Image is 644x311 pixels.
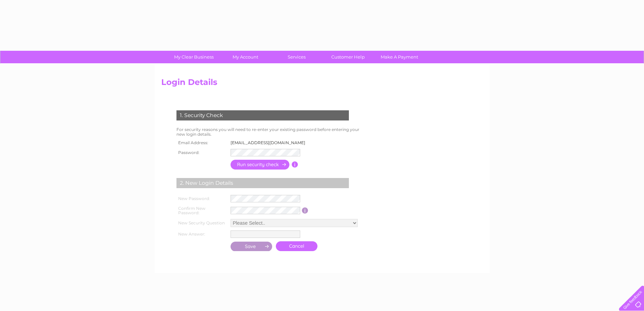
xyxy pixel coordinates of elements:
[161,77,483,90] h2: Login Details
[175,204,229,218] th: Confirm New Password:
[175,193,229,204] th: New Password:
[166,51,222,63] a: My Clear Business
[176,178,349,188] div: 2. New Login Details
[176,110,349,120] div: 1. Security Check
[269,51,325,63] a: Services
[231,242,272,251] input: Submit
[175,217,229,229] th: New Security Question
[320,51,376,63] a: Customer Help
[292,161,298,168] input: Information
[302,207,308,214] input: Information
[175,126,367,138] td: For security reasons you will need to re-enter your existing password before entering your new lo...
[175,229,229,240] th: New Answer:
[175,138,229,147] th: Email Address:
[229,138,311,147] td: [EMAIL_ADDRESS][DOMAIN_NAME]
[175,147,229,158] th: Password:
[372,51,427,63] a: Make A Payment
[276,241,317,251] a: Cancel
[217,51,273,63] a: My Account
